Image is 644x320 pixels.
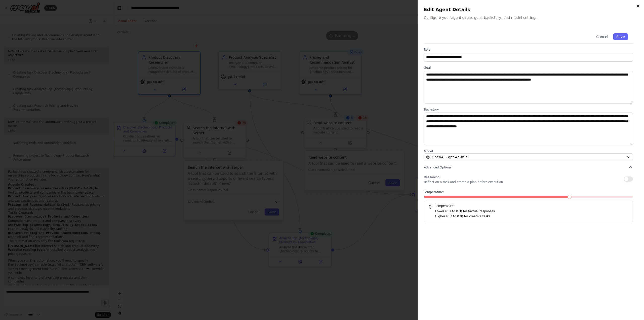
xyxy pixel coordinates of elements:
[424,180,503,184] p: Reflect on a task and create a plan before execution
[593,33,611,40] button: Cancel
[424,66,633,70] label: Goal
[424,6,638,13] h2: Edit Agent Details
[424,175,439,179] span: Reasoning
[424,149,633,153] label: Model
[428,204,629,208] h5: Temperature
[613,33,628,40] button: Save
[424,15,638,20] p: Configure your agent's role, goal, backstory, and model settings.
[424,48,633,52] label: Role
[424,165,633,170] button: Advanced Options
[424,153,633,161] button: OpenAI - gpt-4o-mini
[435,209,629,214] p: Lower (0.1 to 0.3) for factual responses.
[424,108,633,112] label: Backstory
[432,155,468,160] span: OpenAI - gpt-4o-mini
[424,190,444,194] span: Temperature:
[424,165,451,169] span: Advanced Options
[435,214,629,219] p: Higher (0.7 to 0.9) for creative tasks.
